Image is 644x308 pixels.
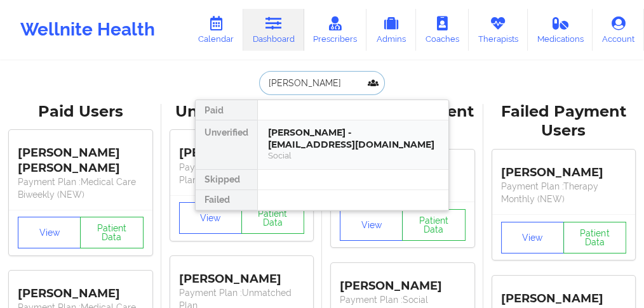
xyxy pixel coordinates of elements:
[18,137,144,176] div: [PERSON_NAME] [PERSON_NAME]
[241,202,304,234] button: Patient Data
[18,176,144,201] p: Payment Plan : Medical Care Biweekly (NEW)
[179,262,305,286] div: [PERSON_NAME]
[179,161,305,186] p: Payment Plan : Unmatched Plan
[80,217,143,248] button: Patient Data
[243,9,304,51] a: Dashboard
[9,102,152,122] div: Paid Users
[593,9,644,51] a: Account
[179,137,305,161] div: [PERSON_NAME]
[196,190,257,210] div: Failed
[196,170,257,190] div: Skipped
[179,202,242,234] button: View
[18,277,144,301] div: [PERSON_NAME]
[268,127,438,150] div: [PERSON_NAME] - [EMAIL_ADDRESS][DOMAIN_NAME]
[340,269,466,293] div: [PERSON_NAME]
[340,209,403,241] button: View
[501,282,627,306] div: [PERSON_NAME]
[416,9,469,51] a: Coaches
[170,102,314,122] div: Unverified Users
[563,222,626,253] button: Patient Data
[469,9,528,51] a: Therapists
[501,156,627,180] div: [PERSON_NAME]
[196,120,257,170] div: Unverified
[402,209,465,241] button: Patient Data
[189,9,243,51] a: Calendar
[492,102,636,141] div: Failed Payment Users
[501,180,627,205] p: Payment Plan : Therapy Monthly (NEW)
[196,100,257,120] div: Paid
[340,293,466,306] p: Payment Plan : Social
[268,150,438,161] div: Social
[528,9,593,51] a: Medications
[304,9,367,51] a: Prescribers
[501,222,564,253] button: View
[18,217,81,248] button: View
[366,9,416,51] a: Admins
